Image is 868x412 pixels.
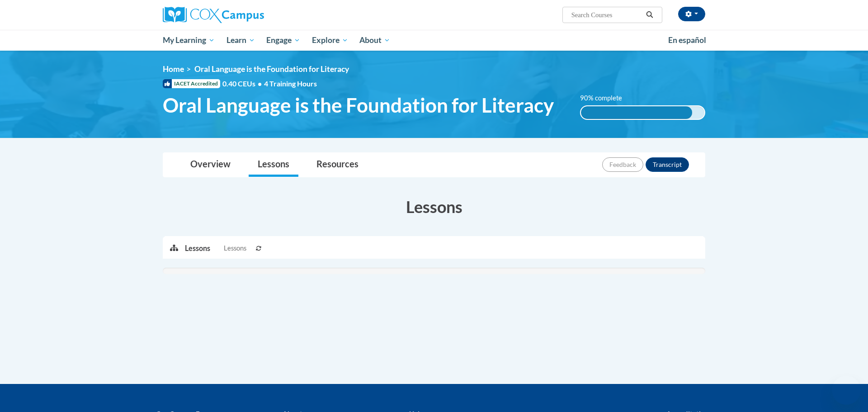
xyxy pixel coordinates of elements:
span: • [258,79,262,88]
button: Transcript [646,157,689,172]
button: Search [643,9,656,20]
span: Explore [312,35,348,46]
span: En español [668,35,706,45]
a: Learn [221,30,261,51]
span: Lessons [224,243,246,253]
p: Lessons [185,243,210,253]
a: Overview [181,153,240,177]
a: Home [163,64,184,74]
a: My Learning [157,30,221,51]
button: Account Settings [678,7,705,21]
a: En español [662,31,712,50]
span: 0.40 CEUs [222,79,264,89]
div: Main menu [149,30,719,51]
span: Learn [226,35,255,46]
span: Oral Language is the Foundation for Literacy [163,93,554,117]
span: My Learning [163,35,215,46]
a: Cox Campus [163,7,335,23]
iframe: Button to launch messaging window [832,376,861,405]
input: Search Courses [571,9,643,20]
span: Engage [266,35,300,46]
span: About [359,35,390,46]
span: Oral Language is the Foundation for Literacy [194,64,349,74]
div: 90% complete [581,106,692,119]
a: Explore [306,30,354,51]
span: 4 Training Hours [264,79,317,88]
a: Engage [260,30,306,51]
a: Resources [307,153,368,177]
button: Feedback [602,157,643,172]
h3: Lessons [163,195,705,218]
span: IACET Accredited [163,79,220,88]
img: Cox Campus [163,7,264,23]
a: About [354,30,396,51]
a: Lessons [249,153,298,177]
label: 90% complete [580,93,632,103]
